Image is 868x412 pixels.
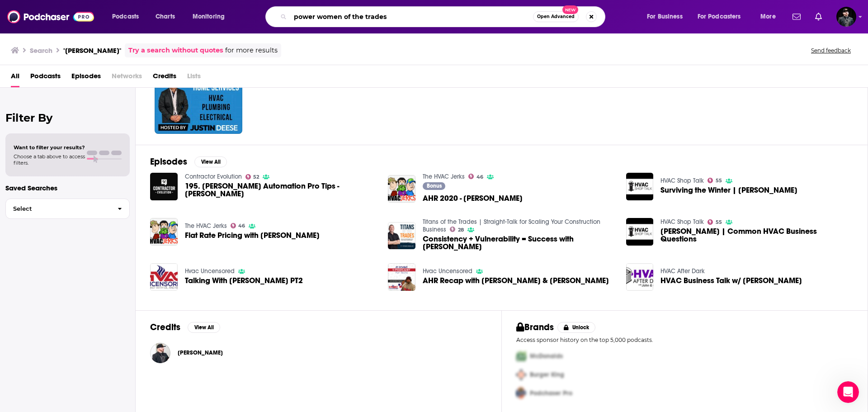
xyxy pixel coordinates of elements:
span: Lists [187,69,201,87]
span: AHR 2020 - [PERSON_NAME] [423,194,523,202]
button: Unlock [557,322,596,333]
span: 55 [716,179,722,183]
span: for more results [225,45,278,56]
img: Talking With Tersh Blissett PT2 [150,263,178,291]
span: 46 [476,175,483,179]
a: Consistency + Vulnerability = Success with Tersh Blissett [423,235,615,251]
img: AHR 2020 - Tersh Blissett [388,175,415,203]
a: 46 [468,174,483,179]
img: Third Pro Logo [513,384,530,403]
a: All [11,69,19,87]
span: Surviving the Winter | [PERSON_NAME] [660,186,797,194]
button: open menu [641,9,694,24]
button: open menu [692,9,754,24]
img: AHR Recap with Everett Lippel & Tersh Blissett [388,263,415,291]
span: Podcasts [112,10,139,23]
button: Send feedback [808,47,854,54]
span: 28 [458,228,464,232]
button: Open AdvancedNew [533,11,579,22]
a: AHR 2020 - Tersh Blissett [423,194,523,202]
a: Podcasts [30,69,61,87]
img: Consistency + Vulnerability = Success with Tersh Blissett [388,222,415,250]
span: 46 [238,224,245,228]
a: 195. Tersh Blissett’s Automation Pro Tips - Tersh Blissett [185,182,377,198]
h2: Episodes [150,156,187,167]
img: Surviving the Winter | Tersh Blissett [626,173,654,200]
a: Titans of the Trades | Straight-Talk for Scaling Your Construction Business [423,218,600,233]
a: Credits [153,69,176,87]
p: Access sponsor history on the top 5,000 podcasts. [516,336,853,343]
span: Podchaser Pro [530,389,572,397]
span: McDonalds [530,352,563,360]
button: open menu [186,9,236,24]
a: Flat Rate Pricing with Tersh Blissett [185,232,320,239]
span: [PERSON_NAME] [178,349,223,356]
a: HVAC Shop Talk [660,218,704,226]
p: Saved Searches [5,184,130,192]
img: HVAC Business Talk w/ Tersh Blissett [626,263,654,291]
a: Episodes [71,69,101,87]
a: HVAC Business Talk w/ Tersh Blissett [660,277,802,284]
span: Select [6,206,110,212]
img: Tersh Blissett | Common HVAC Business Questions [626,218,654,246]
span: Open Advanced [537,14,575,19]
a: Contractor Evolution [185,173,242,180]
span: Charts [156,10,175,23]
a: 55 [708,219,722,225]
img: Tersh Blissett [150,343,170,363]
a: Tersh Blissett [178,349,223,356]
a: Talking With Tersh Blissett PT2 [185,277,303,284]
span: More [760,10,776,23]
button: Select [5,199,130,219]
img: User Profile [836,7,856,27]
span: Monitoring [193,10,225,23]
span: Burger King [530,371,564,379]
span: HVAC Business Talk w/ [PERSON_NAME] [660,277,802,284]
span: Bonus [427,183,442,189]
img: Second Pro Logo [513,365,530,384]
span: 55 [716,220,722,224]
span: Flat Rate Pricing with [PERSON_NAME] [185,232,320,239]
a: Hvac Uncensored [185,267,235,275]
h2: Brands [516,322,554,333]
span: Consistency + Vulnerability = Success with [PERSON_NAME] [423,235,615,251]
a: Hvac Uncensored [423,267,472,275]
a: Tersh Blissett | Common HVAC Business Questions [660,227,853,243]
h3: Search [30,46,52,55]
img: First Pro Logo [513,347,530,365]
button: Tersh BlissettTersh Blissett [150,338,487,367]
span: For Podcasters [698,10,741,23]
h2: Credits [150,322,180,333]
img: 195. Tersh Blissett’s Automation Pro Tips - Tersh Blissett [150,173,178,200]
img: Podchaser - Follow, Share and Rate Podcasts [7,8,94,25]
a: Show notifications dropdown [811,9,826,24]
a: EpisodesView All [150,156,227,167]
a: 38 [155,46,242,134]
span: Want to filter your results? [14,144,85,151]
span: Logged in as tersh [836,7,856,27]
a: Try a search without quotes [128,45,223,56]
a: The HVAC Jerks [185,222,227,230]
button: open menu [754,9,787,24]
span: [PERSON_NAME] | Common HVAC Business Questions [660,227,853,243]
span: Talking With [PERSON_NAME] PT2 [185,277,303,284]
a: 46 [231,223,245,228]
a: HVAC Shop Talk [660,177,704,185]
button: open menu [106,9,151,24]
a: Surviving the Winter | Tersh Blissett [660,186,797,194]
span: 52 [253,175,259,179]
a: AHR Recap with Everett Lippel & Tersh Blissett [423,277,609,284]
img: Flat Rate Pricing with Tersh Blissett [150,218,178,246]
